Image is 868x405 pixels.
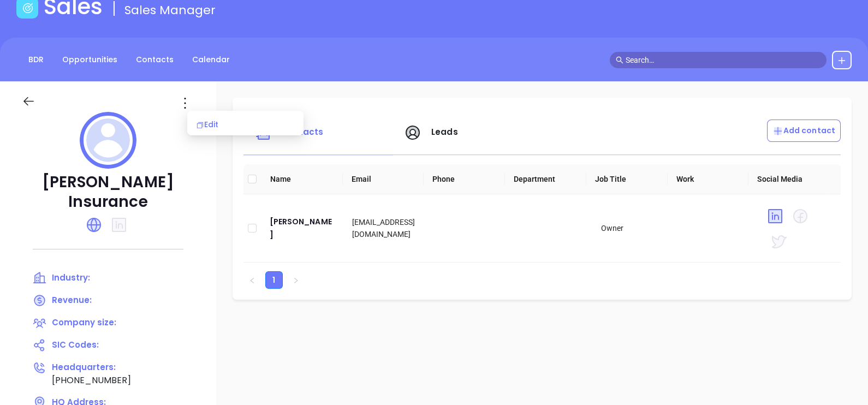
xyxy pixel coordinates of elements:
[52,374,131,386] span: [PHONE_NUMBER]
[626,54,821,66] input: Search…
[586,164,668,194] th: Job Title
[52,317,116,328] span: Company size:
[287,271,305,289] li: Next Page
[343,164,424,194] th: Email
[22,51,50,69] a: BDR
[287,271,305,289] button: right
[243,271,261,289] li: Previous Page
[243,271,261,289] button: left
[186,51,236,69] a: Calendar
[431,126,458,138] span: Leads
[592,194,675,263] td: Owner
[265,271,283,289] li: 1
[424,164,505,194] th: Phone
[249,277,255,284] span: left
[343,194,426,263] td: [EMAIL_ADDRESS][DOMAIN_NAME]
[266,272,282,288] a: 1
[52,272,90,283] span: Industry:
[129,51,180,69] a: Contacts
[293,277,299,284] span: right
[616,56,623,64] span: search
[22,172,194,212] p: [PERSON_NAME] Insurance
[56,51,124,69] a: Opportunities
[668,164,749,194] th: Work
[270,215,335,241] a: [PERSON_NAME]
[261,164,343,194] th: Name
[80,112,136,169] img: profile logo
[52,339,99,350] span: SIC Codes:
[52,361,116,373] span: Headquarters:
[196,118,295,130] div: Edit
[505,164,586,194] th: Department
[124,2,216,19] span: Sales Manager
[52,294,92,306] span: Revenue:
[772,125,835,136] p: Add contact
[748,164,830,194] th: Social Media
